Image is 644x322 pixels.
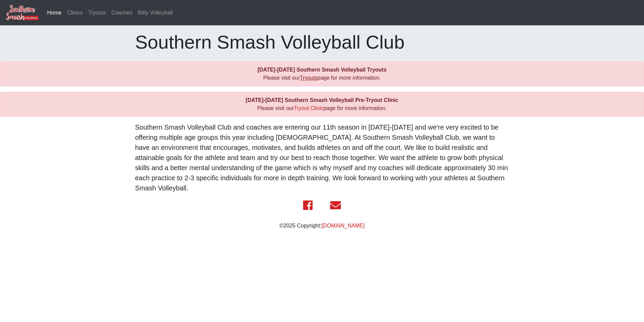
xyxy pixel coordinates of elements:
b: [DATE]-[DATE] Southern Smash Volleyball Pre-Tryout Clinic [246,97,398,103]
h1: Southern Smash Volleyball Club [135,31,509,53]
b: [DATE]-[DATE] Southern Smash Volleyball Tryouts [257,67,386,73]
a: Home [44,6,64,20]
a: [DOMAIN_NAME] [321,223,364,229]
a: Clinics [64,6,86,20]
a: Bitty Volleyball [135,6,175,20]
img: Southern Smash Volleyball [5,4,39,21]
p: Southern Smash Volleyball Club and coaches are entering our 11th season in [DATE]-[DATE] and we'r... [135,122,509,193]
a: Tryouts [86,6,109,20]
a: Coaches [109,6,135,20]
a: Tryout Clinic [294,105,323,111]
a: Tryouts [300,75,318,81]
